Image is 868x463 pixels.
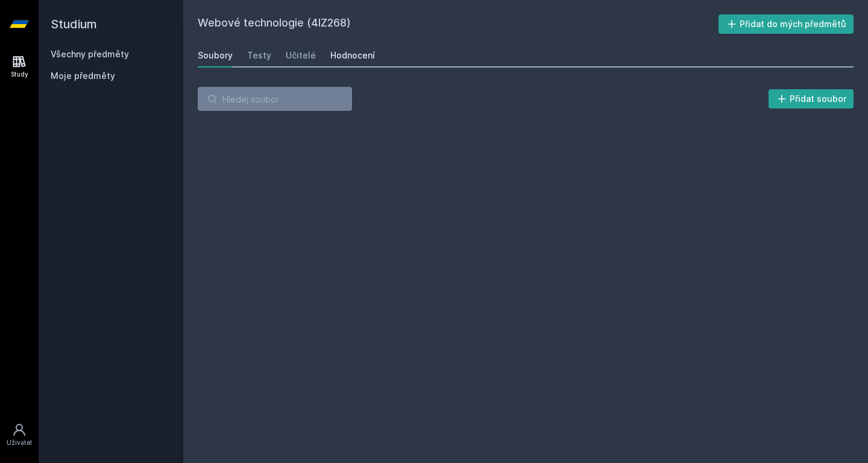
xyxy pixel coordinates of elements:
[198,43,233,68] a: Soubory
[247,49,271,61] div: Testy
[51,70,115,82] span: Moje předměty
[7,438,32,447] div: Uživatel
[2,48,36,85] a: Study
[247,43,271,68] a: Testy
[719,14,854,34] button: Přidat do mých předmětů
[286,49,316,61] div: Učitelé
[769,89,854,109] button: Přidat soubor
[198,87,352,111] input: Hledej soubor
[198,49,233,61] div: Soubory
[51,49,129,59] a: Všechny předměty
[2,417,36,453] a: Uživatel
[11,70,28,79] div: Study
[330,49,375,61] div: Hodnocení
[330,43,375,68] a: Hodnocení
[286,43,316,68] a: Učitelé
[198,14,719,34] h2: Webové technologie (4IZ268)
